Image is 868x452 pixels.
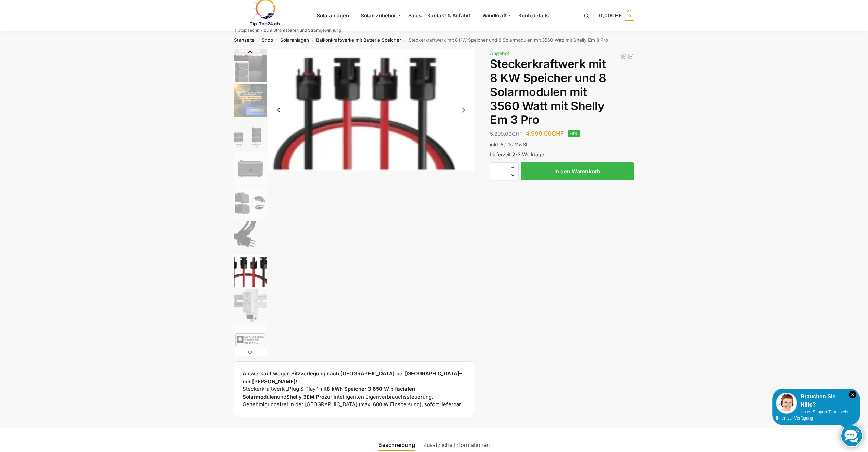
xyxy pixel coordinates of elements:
a: Balkonkraftwerke mit Batterie Speicher [316,37,401,43]
span: Reduce quantity [507,171,518,180]
button: Next slide [456,103,470,117]
strong: Ausverkauf wegen Sitzverlegung nach [GEOGRAPHIC_DATA] bei [GEOGRAPHIC_DATA]– nur [PERSON_NAME]! [243,370,462,385]
div: Brauchen Sie Hilfe? [776,393,856,409]
li: 5 / 9 [232,186,267,220]
a: Windkraft [480,0,516,31]
img: Anschlusskabel-3meter_schweizer-stecker [234,221,267,253]
a: Startseite [234,37,255,43]
span: Unser Support-Team steht Ihnen zur Verfügung [776,410,848,421]
span: Lieferzeit: [490,151,544,157]
nav: Breadcrumb [222,31,646,49]
button: Previous slide [272,103,286,117]
li: 6 / 9 [232,220,267,254]
span: -6% [568,130,580,137]
span: CHF [552,130,564,137]
span: / [401,38,408,43]
a: Solar-Zubehör [358,0,405,31]
span: Kontakt & Anfahrt [427,12,471,19]
bdi: 5.299,00 [490,131,522,137]
span: Angebot! [490,50,511,56]
strong: 3 650 W bifacialen Solarmodulen [243,386,415,400]
strong: 8 kWh Speicher [327,386,366,392]
iframe: Sicherer Rahmen für schnelle Bezahlvorgänge [489,184,635,203]
i: Schließen [849,391,856,398]
li: 4 / 9 [232,151,267,186]
span: Kontodetails [518,12,549,19]
a: Steckerkraftwerk mit 8 KW Speicher und 8 Solarmodulen mit 3600 Watt [627,53,634,60]
span: inkl. 8,1 % MwSt. [490,142,529,147]
li: 7 / 9 [268,49,474,171]
p: Tiptop Technik zum Stromsparen und Stromgewinnung [234,28,341,32]
span: 0 [625,11,634,21]
img: 8kw-3600-watt-Collage.jpg [234,49,267,82]
span: 2-3 Werktage [512,151,544,157]
li: 3 / 9 [232,117,267,151]
button: Previous slide [234,49,267,55]
span: Increase quantity [507,163,518,172]
span: / [309,38,316,43]
a: Solaranlagen [280,37,309,43]
span: Windkraft [482,12,506,19]
a: Kontakt & Anfahrt [424,0,480,31]
img: Anschlusskabel_MC4 [268,49,474,171]
span: CHF [611,12,622,19]
strong: Shelly 3EM Pro [286,394,324,400]
button: In den Warenkorb [521,162,634,180]
li: 9 / 9 [232,322,267,357]
li: 7 / 9 [232,254,267,288]
a: 900/600 mit 2,2 kWh Marstek Speicher [620,53,627,60]
img: solakon-balkonkraftwerk-890-800w-2-x-445wp-module-growatt-neo-800m-x-growatt-noah-2000-schuko-kab... [234,84,267,117]
a: Kontodetails [516,0,552,31]
span: Solar-Zubehör [361,12,396,19]
input: Produktmenge [490,162,507,180]
li: 1 / 9 [232,49,267,83]
img: Customer service [776,393,797,414]
bdi: 4.999,00 [526,130,564,137]
img: Growatt-NOAH-2000-flexible-erweiterung [234,118,267,151]
span: / [273,38,280,43]
button: Next slide [234,349,267,356]
span: / [255,38,262,43]
li: 2 / 9 [232,83,267,117]
a: Sales [405,0,424,31]
img: shelly [234,289,267,322]
img: growatt-noah2000-lifepo4-batteriemodul-2048wh-speicher-fuer-balkonkraftwerk [234,152,267,185]
span: Solaranlagen [316,12,349,19]
img: Anschlusskabel_MC4 [234,255,267,288]
div: Steckerkraftwerk „Plug & Play“ mit , und zur intelligenten Eigenverbrauchssteuerung. Genehmigungs... [243,370,466,409]
span: 0,00 [599,12,621,19]
img: Noah_Growatt_2000 [234,187,267,219]
span: CHF [512,131,522,137]
img: Maerz-2025-12_41_06-png [234,323,267,356]
span: Sales [408,12,422,19]
a: 0,00CHF 0 [599,5,634,26]
h1: Steckerkraftwerk mit 8 KW Speicher und 8 Solarmodulen mit 3560 Watt mit Shelly Em 3 Pro [490,57,634,127]
li: 8 / 9 [232,288,267,322]
a: Shop [262,37,273,43]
